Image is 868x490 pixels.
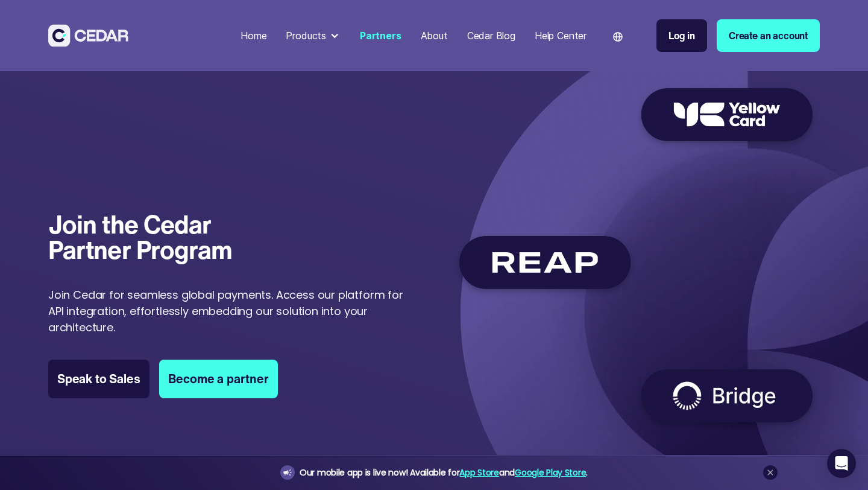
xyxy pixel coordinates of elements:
a: Speak to Sales [48,360,149,398]
img: announcement [283,468,292,477]
div: Log in [668,28,695,43]
div: Help Center [535,28,587,43]
p: Join Cedar for seamless global payments. Access our platform for API integration, effortlessly em... [48,287,404,336]
a: Become a partner [159,360,278,398]
div: Open Intercom Messenger [827,449,856,478]
a: Help Center [530,22,591,49]
a: Home [236,22,271,49]
div: Products [281,24,345,48]
a: Partners [355,22,406,49]
div: Products [286,28,326,43]
a: Google Play Store [515,466,586,479]
div: Cedar Blog [467,28,515,43]
a: Log in [656,19,707,52]
a: About [416,22,453,49]
img: world icon [613,32,623,42]
h1: Join the Cedar Partner Program [48,212,262,262]
a: Cedar Blog [462,22,520,49]
div: Our mobile app is live now! Available for and . [300,465,588,480]
a: Create an account [717,19,820,52]
div: Partners [360,28,401,43]
div: About [421,28,448,43]
div: Home [241,28,266,43]
a: App Store [459,466,498,479]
